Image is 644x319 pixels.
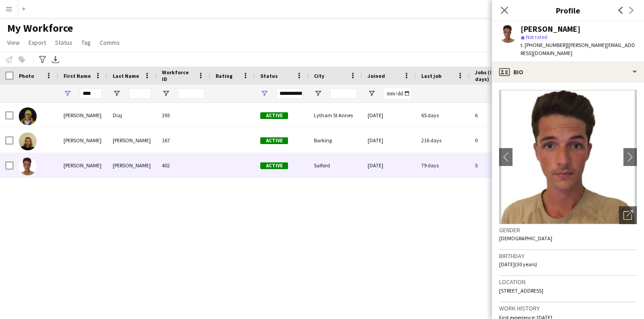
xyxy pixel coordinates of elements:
span: Status [55,38,72,47]
h3: Profile [492,4,644,16]
span: Rating [216,72,233,79]
div: [PERSON_NAME] [58,153,107,178]
div: Diaj [107,103,157,128]
span: Export [29,38,46,47]
span: [STREET_ADDRESS] [499,287,543,294]
span: Active [260,162,288,169]
span: Not rated [526,34,547,40]
span: City [314,72,324,79]
button: Open Filter Menu [260,89,268,98]
span: My Workforce [7,21,73,35]
div: 393 [157,103,210,128]
img: Crew avatar or photo [499,90,637,224]
img: Ryan McClintock [19,157,37,175]
span: Tag [81,38,91,47]
div: 216 days [416,128,470,153]
img: Ryan Jenkins [19,132,37,150]
span: Active [260,112,288,119]
input: City Filter Input [330,88,357,99]
span: Active [260,137,288,144]
span: t. [PHONE_NUMBER] [521,42,567,48]
img: Ryan Diaj [19,107,37,125]
div: [PERSON_NAME] [107,128,157,153]
span: [DEMOGRAPHIC_DATA] [499,235,552,242]
a: View [4,37,23,48]
div: [DATE] [362,153,416,178]
span: Workforce ID [162,69,194,82]
h3: Birthday [499,252,637,260]
button: Open Filter Menu [368,89,376,98]
a: Tag [78,37,94,48]
div: Open photos pop-in [619,206,637,224]
div: [DATE] [362,103,416,128]
div: [PERSON_NAME] [58,128,107,153]
a: Comms [96,37,123,48]
div: Bio [492,61,644,83]
span: Photo [19,72,34,79]
span: Last job [421,72,441,79]
div: [DATE] [362,128,416,153]
app-action-btn: Advanced filters [37,54,48,65]
a: Status [51,37,76,48]
h3: Gender [499,226,637,234]
h3: Location [499,278,637,286]
a: Export [25,37,50,48]
div: [PERSON_NAME] [107,153,157,178]
input: First Name Filter Input [80,88,102,99]
span: Status [260,72,278,79]
input: Last Name Filter Input [129,88,151,99]
span: [DATE] (30 years) [499,261,537,268]
div: 0 [470,128,528,153]
div: Barking [309,128,362,153]
input: Joined Filter Input [384,88,411,99]
button: Open Filter Menu [162,89,170,98]
span: Joined [368,72,385,79]
button: Open Filter Menu [113,89,121,98]
span: | [PERSON_NAME][EMAIL_ADDRESS][DOMAIN_NAME] [521,42,635,56]
div: 5 [470,153,528,178]
div: 167 [157,128,210,153]
div: 65 days [416,103,470,128]
button: Open Filter Menu [64,89,72,98]
div: Lytham St Annes [309,103,362,128]
span: Jobs (last 90 days) [475,69,512,82]
div: 402 [157,153,210,178]
input: Workforce ID Filter Input [178,88,205,99]
div: Salford [309,153,362,178]
span: View [7,38,20,47]
span: First Name [64,72,91,79]
app-action-btn: Export XLSX [50,54,61,65]
div: 6 [470,103,528,128]
div: 79 days [416,153,470,178]
div: [PERSON_NAME] [58,103,107,128]
span: Comms [100,38,120,47]
button: Open Filter Menu [314,89,322,98]
h3: Work history [499,304,637,312]
div: [PERSON_NAME] [521,25,580,33]
span: Last Name [113,72,139,79]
